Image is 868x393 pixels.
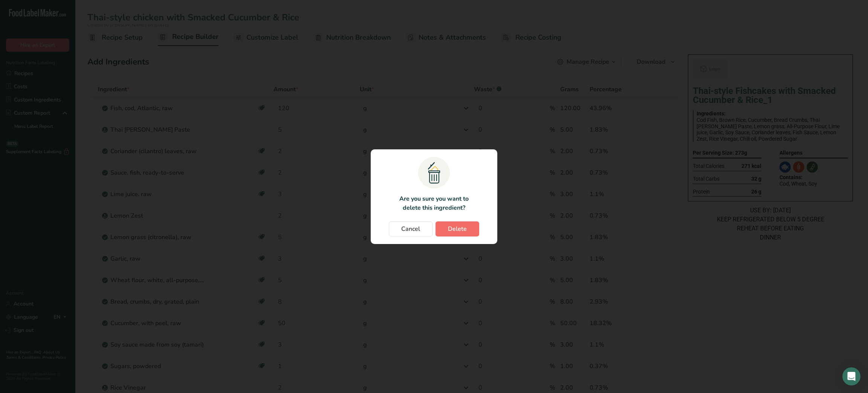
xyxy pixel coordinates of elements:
span: Delete [448,224,467,233]
p: Are you sure you want to delete this ingredient? [395,194,473,212]
button: Delete [436,221,479,236]
button: Cancel [389,221,432,236]
span: Cancel [401,224,420,233]
div: Open Intercom Messenger [842,367,860,385]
